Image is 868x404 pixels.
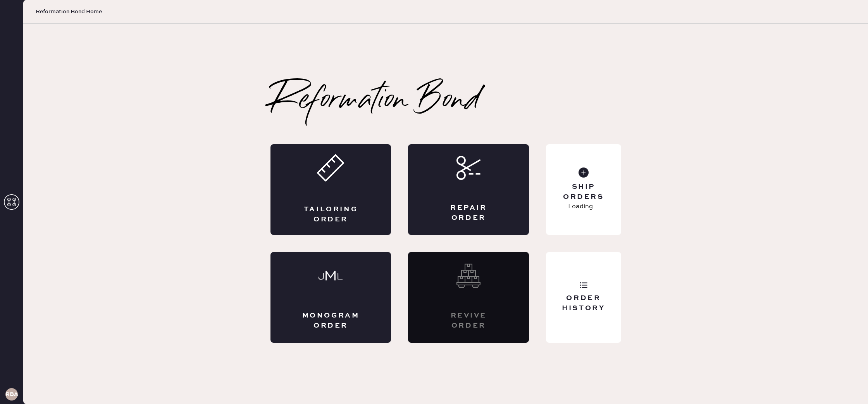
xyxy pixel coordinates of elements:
[439,311,498,330] div: Revive order
[301,205,360,224] div: Tailoring Order
[270,85,481,116] h2: Reformation Bond
[5,392,18,397] h3: RBA
[552,294,615,313] div: Order History
[36,8,102,16] span: Reformation Bond Home
[408,252,529,343] div: Interested? Contact us at care@hemster.co
[439,203,498,223] div: Repair Order
[568,202,599,211] p: Loading...
[301,311,360,330] div: Monogram Order
[552,182,615,202] div: Ship Orders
